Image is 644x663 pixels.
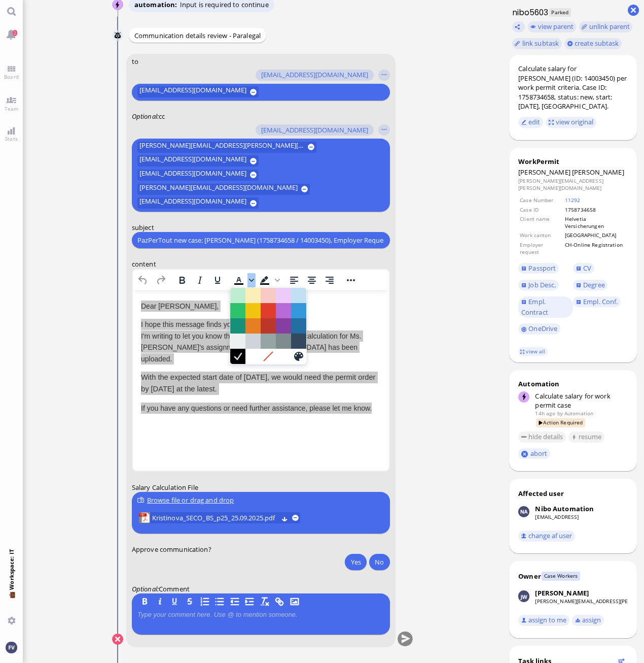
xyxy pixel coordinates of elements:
span: [PERSON_NAME] [572,168,624,177]
em: : [131,112,158,121]
lob-view: Kristinova_SECO_BS_p25_25.09.2025.pdf [138,513,300,524]
img: You [6,642,17,653]
td: Work canton [519,231,563,239]
span: Stats [3,135,20,142]
button: I [154,596,165,608]
span: [EMAIL_ADDRESS][DOMAIN_NAME] [139,156,246,167]
span: subject [131,223,154,232]
task-group-action-menu: link subtask [512,38,562,49]
td: Employer request [519,241,563,256]
span: Team [2,105,21,112]
button: Align left [285,273,302,287]
span: [EMAIL_ADDRESS][DOMAIN_NAME] [261,72,368,80]
button: [PERSON_NAME][EMAIL_ADDRESS][PERSON_NAME][DOMAIN_NAME] [137,142,316,153]
button: change af user [518,531,575,542]
div: Dark Purple [276,318,291,334]
span: Optional [131,584,157,593]
a: OneDrive [518,323,560,335]
td: Case Number [519,196,563,204]
button: [EMAIL_ADDRESS][DOMAIN_NAME] [255,125,373,136]
span: to [131,57,138,66]
button: Custom color [291,349,306,364]
button: create subtask [564,38,622,49]
button: No [369,554,389,570]
a: 11292 [565,196,581,204]
button: Align center [303,273,320,287]
div: Nibo Automation [535,504,594,513]
td: 1758734658 [564,206,627,214]
span: 14h ago [535,410,555,417]
button: B [139,596,150,608]
em: : [131,584,158,593]
button: [EMAIL_ADDRESS][DOMAIN_NAME] [255,70,373,81]
span: automation@bluelakelegal.com [564,410,593,417]
div: Light Blue [291,288,306,303]
button: assign to me [518,615,569,626]
iframe: Rich Text Area [132,290,388,471]
div: Background color Black [256,273,281,287]
span: link subtask [522,39,559,48]
span: Salary Calculation File [131,483,198,492]
a: Passport [518,263,559,274]
a: View Kristinova_SECO_BS_p25_25.09.2025.pdf [152,513,277,524]
span: Optional [131,112,157,121]
div: WorkPermit [518,157,628,166]
span: Passport [528,263,556,273]
div: Browse file or drag and drop [137,495,383,506]
span: Comment [159,584,190,593]
button: resume [568,432,604,443]
button: [EMAIL_ADDRESS][DOMAIN_NAME] [137,87,258,98]
img: Jakob Wendel [518,590,529,602]
button: Underline [208,273,226,287]
td: [GEOGRAPHIC_DATA] [564,231,627,239]
div: Light Purple [276,288,291,303]
button: remove [292,515,298,521]
span: Parked [549,8,571,17]
span: Action Required [536,418,585,427]
button: abort [518,448,550,459]
div: Dark Gray [276,334,291,349]
button: [PERSON_NAME][EMAIL_ADDRESS][DOMAIN_NAME] [137,184,309,195]
span: [EMAIL_ADDRESS][DOMAIN_NAME] [139,170,246,181]
button: unlink parent [579,21,633,32]
button: Copy ticket nibo5603 link to clipboard [512,21,525,32]
div: Purple [276,303,291,318]
dd: [PERSON_NAME][EMAIL_ADDRESS][PERSON_NAME][DOMAIN_NAME] [518,177,628,192]
span: Empl. Conf. [583,297,618,306]
div: Light Yellow [245,288,261,303]
td: CH-Online Registration [564,241,627,256]
button: edit [518,117,543,128]
div: Affected user [518,489,564,498]
div: Calculate salary for work permit case [535,391,627,410]
img: Nibo Automation [518,506,529,517]
div: Black [230,349,245,364]
button: hide details [518,432,566,443]
span: [EMAIL_ADDRESS][DOMAIN_NAME] [261,126,368,135]
div: Navy Blue [291,334,306,349]
button: S [184,596,195,608]
div: Owner [518,572,541,581]
span: Approve communication? [131,545,211,554]
button: assign [572,615,604,626]
a: [EMAIL_ADDRESS] [535,513,579,520]
span: Kristinova_SECO_BS_p25_25.09.2025.pdf [152,513,277,524]
h1: nibo5603 [509,7,549,18]
td: Helvetia Versicherungen [564,215,627,230]
span: Empl. Contract [521,297,548,317]
div: Remove color [261,349,276,364]
span: [PERSON_NAME][EMAIL_ADDRESS][DOMAIN_NAME] [139,184,297,195]
span: Case Workers [542,572,580,580]
button: Cancel [112,634,123,645]
div: Light Red [261,288,276,303]
a: Job Desc. [518,280,559,291]
div: Communication details review - Paralegal [129,28,266,43]
img: Kristinova_SECO_BS_p25_25.09.2025.pdf [138,513,150,524]
button: Align right [320,273,338,287]
a: view all [518,347,548,356]
span: [PERSON_NAME][EMAIL_ADDRESS][PERSON_NAME][DOMAIN_NAME] [139,142,304,153]
button: [EMAIL_ADDRESS][DOMAIN_NAME] [137,170,258,181]
div: Orange [245,318,261,334]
